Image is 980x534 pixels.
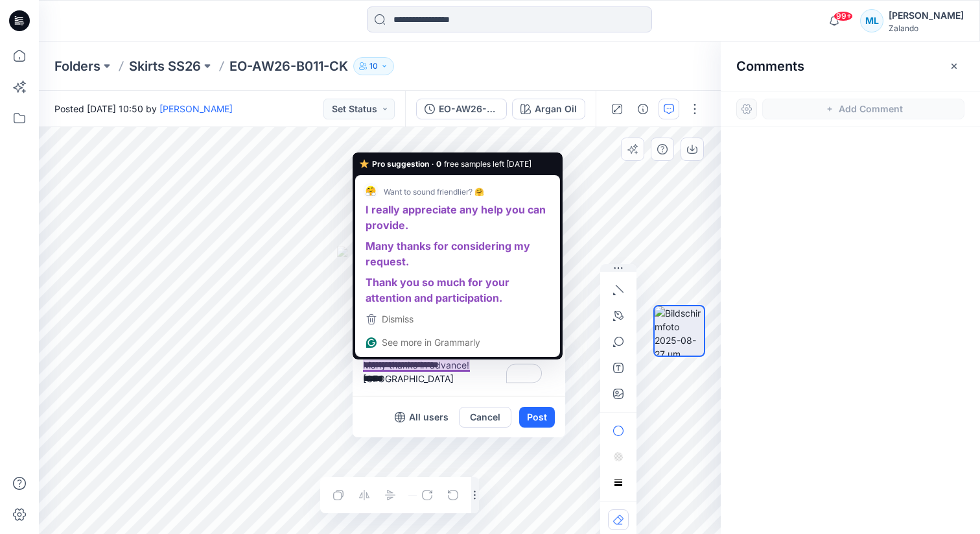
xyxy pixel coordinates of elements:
a: Skirts SS26 [129,57,201,75]
textarea: To enrich screen reader interactions, please activate Accessibility in Grammarly extension settings [353,344,565,396]
img: Bildschirmfoto 2025-08-27 um 10.50.49 [655,306,704,356]
button: EO-AW26-B011-CK [416,99,507,119]
p: 10 [369,59,378,73]
div: EO-AW26-B011-CK [439,102,498,116]
div: Argan Oil [535,102,577,116]
button: 10 [353,57,394,75]
button: Add Comment [762,99,964,119]
span: 99+ [834,11,853,21]
p: EO-AW26-B011-CK [229,57,348,75]
button: Cancel [459,407,511,428]
button: Details [633,99,653,119]
h2: Comments [736,58,804,74]
span: Posted [DATE] 10:50 by [54,102,233,115]
a: Folders [54,57,100,75]
a: [PERSON_NAME] [159,103,233,114]
button: Argan Oil [512,99,585,119]
p: All users [409,409,449,425]
div: ML [860,9,883,32]
div: Zalando [889,23,964,33]
div: [PERSON_NAME] [889,8,964,23]
button: All users [390,407,454,428]
button: Post [519,407,555,428]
